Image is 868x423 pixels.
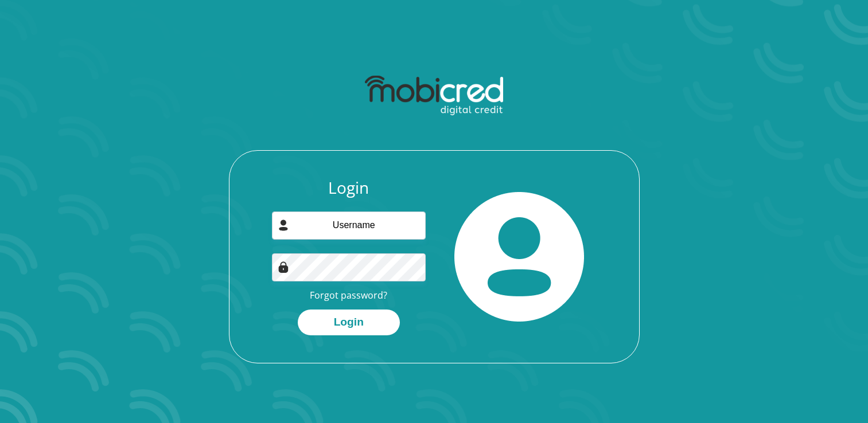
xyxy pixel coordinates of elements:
img: Image [278,261,289,273]
a: Forgot password? [310,289,387,301]
img: mobicred logo [365,76,503,116]
input: Username [272,211,426,240]
h3: Login [272,178,426,198]
img: user-icon image [278,220,289,231]
button: Login [298,310,400,335]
